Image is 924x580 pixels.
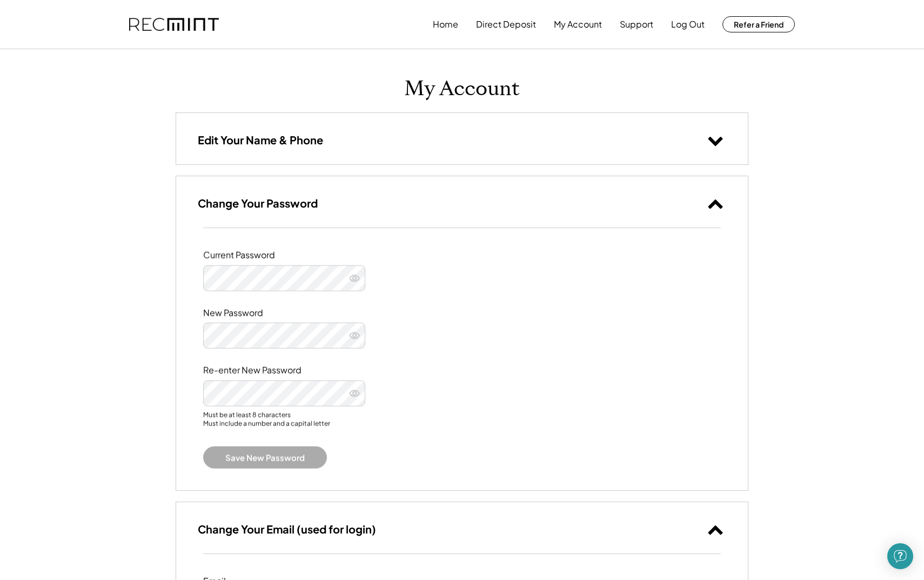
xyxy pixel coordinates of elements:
img: recmint-logotype%403x.png [129,18,219,31]
button: My Account [554,14,602,35]
button: Log Out [671,14,705,35]
button: Support [620,14,653,35]
div: Must be at least 8 characters Must include a number and a capital letter [203,411,721,430]
h3: Change Your Email (used for login) [198,522,376,536]
h3: Edit Your Name & Phone [198,133,323,147]
div: Current Password [203,249,311,261]
button: Direct Deposit [476,14,536,35]
div: Re-enter New Password [203,365,311,376]
div: New Password [203,307,311,318]
button: Save New Password [203,446,327,469]
button: Home [433,14,458,35]
button: Refer a Friend [722,16,795,32]
h3: Change Your Password [198,196,318,210]
div: Open Intercom Messenger [887,543,913,569]
h1: My Account [404,76,520,102]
